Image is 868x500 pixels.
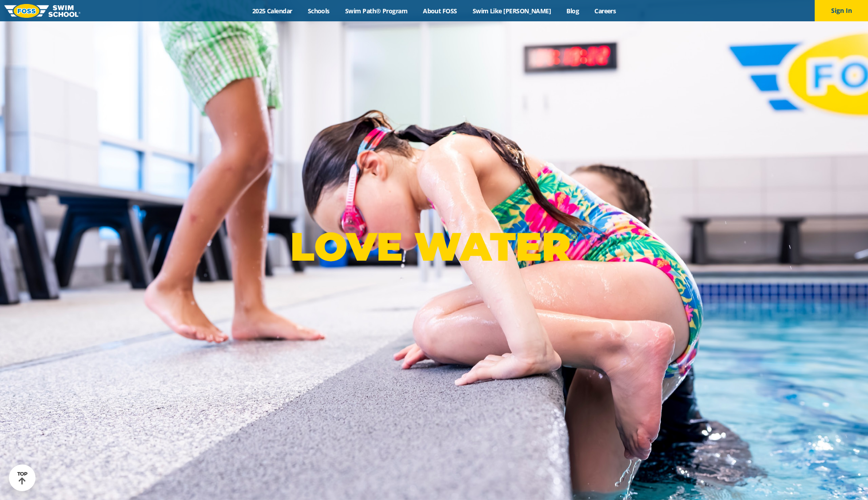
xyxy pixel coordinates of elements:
[290,223,577,270] p: LOVE WATER
[17,471,28,485] div: TOP
[300,7,337,15] a: Schools
[559,7,587,15] a: Blog
[4,4,80,18] img: FOSS Swim School Logo
[244,7,300,15] a: 2025 Calendar
[587,7,624,15] a: Careers
[570,232,577,243] sup: ®
[337,7,415,15] a: Swim Path® Program
[465,7,559,15] a: Swim Like [PERSON_NAME]
[415,7,465,15] a: About FOSS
